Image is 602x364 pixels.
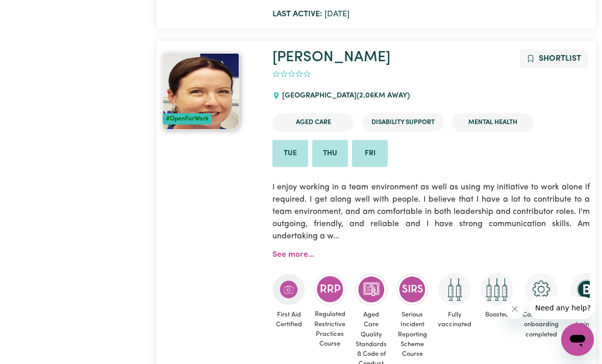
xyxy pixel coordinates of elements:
span: Boosted [481,306,513,324]
a: Sue#OpenForWork [163,53,260,130]
span: Fully vaccinated [437,306,472,333]
iframe: Button to launch messaging window [561,323,594,356]
img: CS Academy: Serious Incident Reporting Scheme course completed [396,273,429,306]
p: I enjoy working in a team environment as well as using my initiative to work alone if required. I... [272,175,590,249]
img: CS Academy: Aged Care Quality Standards & Code of Conduct course completed [355,273,388,306]
img: CS Academy: Regulated Restrictive Practices course completed [314,273,346,305]
a: See more... [272,251,314,259]
span: Regulated Restrictive Practices Course [313,305,346,353]
img: CS Academy: Careseekers Onboarding course completed [525,273,558,306]
span: Serious Incident Reporting Scheme Course [396,306,429,363]
span: Shortlist [539,55,581,63]
span: Careseekers onboarding completed [521,306,561,344]
span: ( 2.06 km away) [357,92,410,100]
span: First Aid Certified [272,306,305,333]
a: [PERSON_NAME] [272,50,390,65]
img: Care and support worker has completed First Aid Certification [272,273,305,306]
li: Aged Care [272,113,354,131]
li: Available on Fri [352,140,388,167]
iframe: Message from company [529,297,594,319]
div: #OpenForWork [163,113,212,125]
li: Available on Thu [312,140,348,167]
img: View Sue's profile [163,53,239,130]
b: Last active: [272,10,322,18]
li: Available on Tue [272,140,308,167]
button: Add to shortlist [520,49,588,68]
li: Disability Support [362,113,444,131]
iframe: Close message [505,299,525,319]
img: Care and support worker has received 2 doses of COVID-19 vaccine [438,273,471,306]
img: Care and support worker has received booster dose of COVID-19 vaccination [481,273,513,306]
span: [DATE] [272,10,349,18]
li: Mental Health [452,113,534,131]
div: add rating by typing an integer from 0 to 5 or pressing arrow keys [272,68,311,80]
div: [GEOGRAPHIC_DATA] [272,82,415,110]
